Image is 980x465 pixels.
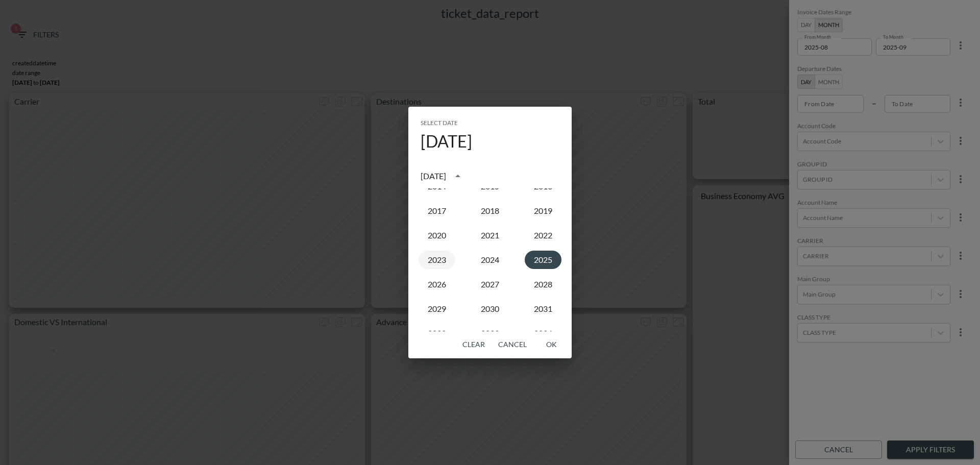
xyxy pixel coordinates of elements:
button: 2021 [472,226,508,244]
button: OK [535,335,568,354]
button: 2030 [472,300,508,318]
h4: [DATE] [421,131,472,152]
button: 2029 [419,300,455,318]
button: 2023 [419,251,455,269]
button: 2027 [472,275,508,293]
button: 2033 [472,324,508,342]
button: 2026 [419,275,455,293]
button: 2022 [525,226,561,244]
button: 2019 [525,202,561,220]
button: Cancel [494,335,531,354]
button: Clear [457,335,490,354]
button: 2017 [419,202,455,220]
button: year view is open, switch to calendar view [449,167,467,185]
button: 2024 [472,251,508,269]
button: 2031 [525,300,561,318]
button: 2025 [525,251,561,269]
button: 2032 [419,324,455,342]
button: 2028 [525,275,561,293]
span: Select date [421,115,458,131]
button: 2020 [419,226,455,244]
button: 2034 [525,324,561,342]
div: [DATE] [421,170,446,182]
button: 2018 [472,202,508,220]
